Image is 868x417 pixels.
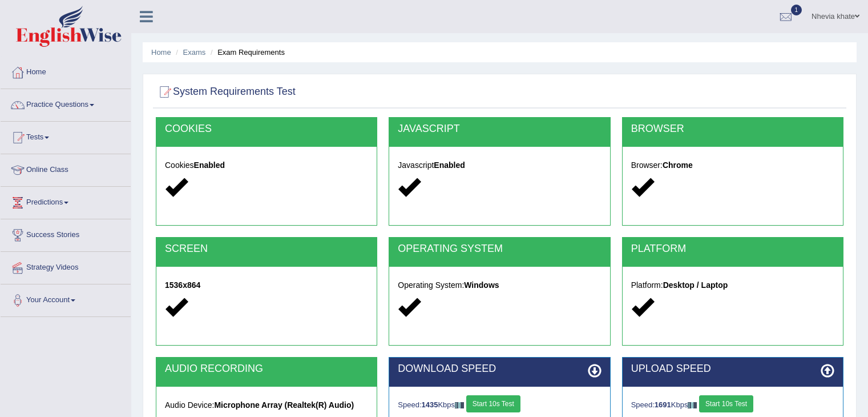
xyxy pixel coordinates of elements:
[1,187,131,215] a: Predictions
[434,161,465,170] strong: Enabled
[631,281,834,290] h5: Platform:
[194,161,225,170] strong: Enabled
[466,395,520,412] button: Start 10s Test
[1,122,131,150] a: Tests
[398,243,601,255] h2: OPERATING SYSTEM
[208,47,285,58] li: Exam Requirements
[156,83,296,101] h2: System Requirements Test
[214,400,354,410] strong: Microphone Array (Realtek(R) Audio)
[398,161,601,170] h5: Javascript
[165,161,368,170] h5: Cookies
[464,280,499,290] strong: Windows
[1,284,131,313] a: Your Account
[631,395,834,415] div: Speed: Kbps
[165,280,200,290] strong: 1536x864
[631,243,834,255] h2: PLATFORM
[165,401,368,410] h5: Audio Device:
[165,363,368,375] h2: AUDIO RECORDING
[631,161,834,170] h5: Browser:
[663,280,728,290] strong: Desktop / Laptop
[663,161,693,170] strong: Chrome
[422,400,438,409] strong: 1435
[1,89,131,118] a: Practice Questions
[1,252,131,280] a: Strategy Videos
[165,243,368,255] h2: SCREEN
[165,123,368,135] h2: COOKIES
[1,154,131,183] a: Online Class
[398,123,601,135] h2: JAVASCRIPT
[398,281,601,290] h5: Operating System:
[183,48,206,57] a: Exams
[1,219,131,248] a: Success Stories
[455,402,464,408] img: ajax-loader-fb-connection.gif
[398,363,601,375] h2: DOWNLOAD SPEED
[699,395,753,412] button: Start 10s Test
[655,400,671,409] strong: 1691
[1,57,131,85] a: Home
[631,363,834,375] h2: UPLOAD SPEED
[631,123,834,135] h2: BROWSER
[791,5,802,15] span: 1
[398,395,601,415] div: Speed: Kbps
[151,48,171,57] a: Home
[688,402,697,408] img: ajax-loader-fb-connection.gif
